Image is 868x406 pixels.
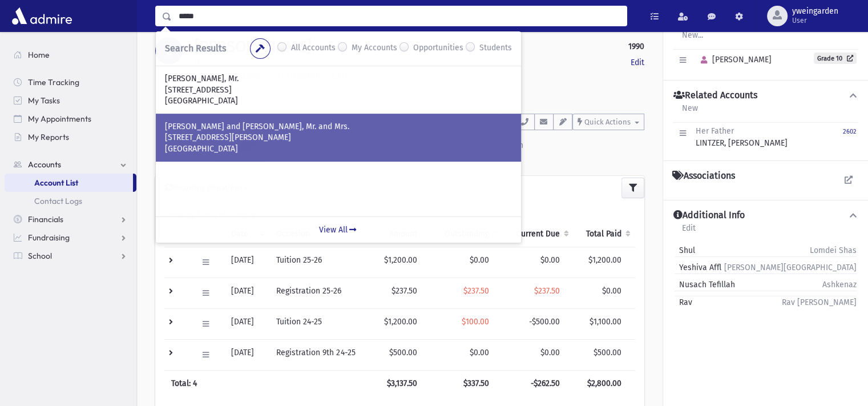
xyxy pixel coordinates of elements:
a: Fundraising [5,228,136,247]
span: My Appointments [28,114,91,124]
label: My Accounts [352,42,397,55]
span: My Tasks [28,95,60,106]
span: $237.50 [534,286,560,296]
a: My Reports [5,128,136,146]
a: Financials [5,210,136,228]
td: [DATE] [224,308,270,339]
span: Yeshiva Affl [675,262,721,274]
button: Related Accounts [672,90,859,102]
a: 2602 [843,125,857,149]
th: Current Due: activate to sort column ascending [503,221,574,247]
td: [DATE] [224,247,270,278]
span: Rav [PERSON_NAME] [782,296,857,308]
td: Registration 25-26 [269,278,372,308]
span: Financials [28,214,63,224]
span: $500.00 [594,348,621,357]
a: My Tasks [5,91,136,110]
p: [STREET_ADDRESS][PERSON_NAME] [165,132,512,143]
button: Quick Actions [572,114,644,130]
span: $0.00 [540,348,560,357]
span: $0.00 [602,286,621,296]
a: Edit [681,222,696,242]
span: [PERSON_NAME][GEOGRAPHIC_DATA] [724,262,857,274]
button: Additional Info [672,210,859,222]
td: $1,200.00 [372,247,431,278]
img: AdmirePro [9,5,75,27]
a: Accounts [5,155,136,174]
span: $1,200.00 [588,255,621,265]
h4: Additional Info [673,210,745,222]
span: Her Father [696,126,734,136]
a: New... [681,29,704,49]
a: School [5,247,136,265]
span: Shul [675,244,695,256]
p: [GEOGRAPHIC_DATA] [165,95,512,107]
p: [PERSON_NAME], Mr. [165,73,512,85]
span: Account List [34,178,78,188]
span: User [792,16,838,25]
th: $337.50 [431,370,503,396]
input: Search [172,6,627,26]
span: Quick Actions [584,118,631,126]
td: Tuition 24-25 [269,308,372,339]
span: $0.00 [470,348,489,357]
span: $0.00 [470,255,489,265]
a: Activity [155,130,211,162]
td: $500.00 [372,339,431,370]
a: Time Tracking [5,73,136,91]
span: -$500.00 [529,317,560,327]
span: $100.00 [462,317,489,327]
p: [PERSON_NAME] and [PERSON_NAME], Mr. and Mrs. [165,121,512,132]
td: [DATE] [224,278,270,308]
p: [GEOGRAPHIC_DATA] [165,143,512,155]
td: $237.50 [372,278,431,308]
h4: Associations [672,170,735,182]
strong: 1990 [628,41,644,53]
span: My Reports [28,132,69,142]
td: $1,200.00 [372,308,431,339]
label: Students [479,42,512,55]
a: Account List [5,174,133,192]
span: Accounts [28,159,61,170]
span: Fundraising [28,232,70,243]
span: Nusach Tefillah [675,279,735,291]
span: $0.00 [540,255,560,265]
span: Lomdei Shas [810,244,857,256]
th: $2,800.00 [574,370,635,396]
div: LINTZER, [PERSON_NAME] [696,125,788,149]
a: Edit [631,57,644,69]
a: Home [5,46,136,64]
label: All Accounts [291,42,336,55]
a: Contact Logs [5,192,136,210]
small: 2602 [843,128,857,135]
span: Rav [675,296,692,308]
td: [DATE] [224,339,270,370]
th: Total: 4 [164,370,372,396]
span: $237.50 [463,286,489,296]
span: Time Tracking [28,77,79,87]
th: Total Paid: activate to sort column ascending [574,221,635,247]
a: My Appointments [5,110,136,128]
td: Tuition 25-26 [269,247,372,278]
a: New [681,102,699,122]
span: Home [28,50,50,60]
span: Ashkenaz [822,279,857,291]
th: $3,137.50 [372,370,431,396]
td: Registration 9th 24-25 [269,339,372,370]
span: Contact Logs [34,196,82,206]
a: Grade 10 [814,53,857,64]
span: yweingarden [792,7,838,16]
span: Search Results [165,43,226,54]
span: $1,100.00 [590,317,621,327]
p: [STREET_ADDRESS] [165,85,512,96]
div: L [155,37,183,65]
a: View All [156,216,521,243]
span: [PERSON_NAME] [696,55,772,65]
th: -$262.50 [503,370,574,396]
label: Opportunities [413,42,463,55]
span: School [28,251,52,261]
h4: Related Accounts [673,90,757,102]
